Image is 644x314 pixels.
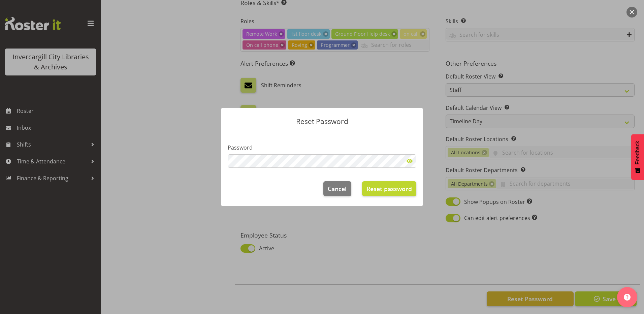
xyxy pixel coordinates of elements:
button: Feedback - Show survey [631,134,644,180]
button: Reset password [362,181,416,196]
span: Feedback [635,141,641,164]
img: help-xxl-2.png [624,294,631,301]
p: Reset Password [228,118,416,125]
button: Cancel [323,181,351,196]
span: Cancel [328,184,347,193]
label: Password [228,144,416,152]
span: Reset password [366,184,412,193]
